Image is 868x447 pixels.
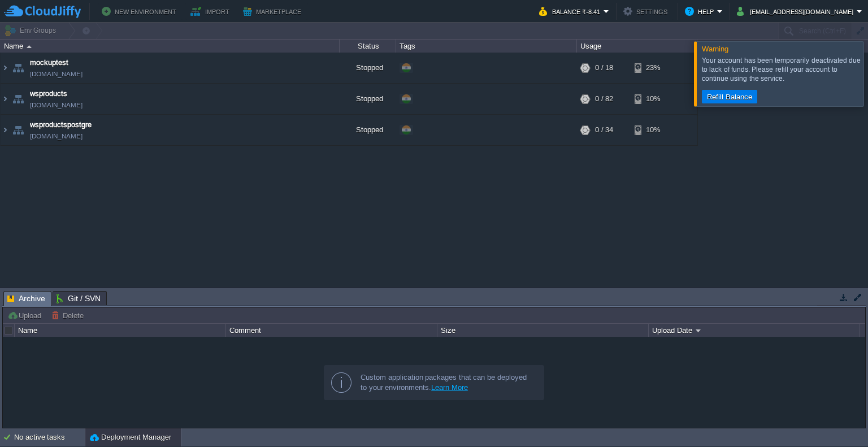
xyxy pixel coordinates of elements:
[14,428,85,446] div: No active tasks
[90,432,171,443] button: Deployment Manager
[737,5,857,18] button: [EMAIL_ADDRESS][DOMAIN_NAME]
[340,84,396,114] div: Stopped
[539,5,604,18] button: Balance ₹-8.41
[10,115,26,145] img: AMDAwAAAACH5BAEAAAAALAAAAAABAAEAAAICRAEAOw==
[702,45,728,53] span: Warning
[7,292,45,306] span: Archive
[635,115,671,145] div: 10%
[57,292,101,305] span: Git / SVN
[623,5,671,18] button: Settings
[1,40,339,53] div: Name
[30,68,83,80] a: [DOMAIN_NAME]
[578,40,697,53] div: Usage
[635,53,671,83] div: 23%
[340,40,396,53] div: Status
[595,115,613,145] div: 0 / 34
[102,5,180,18] button: New Environment
[30,99,83,111] a: [DOMAIN_NAME]
[431,383,468,392] a: Learn More
[27,45,32,48] img: AMDAwAAAACH5BAEAAAAALAAAAAABAAEAAAICRAEAOw==
[1,84,10,114] img: AMDAwAAAACH5BAEAAAAALAAAAAABAAEAAAICRAEAOw==
[821,402,857,436] iframe: chat widget
[438,324,648,337] div: Size
[30,119,92,131] a: wsproductspostgre
[1,53,10,83] img: AMDAwAAAACH5BAEAAAAALAAAAAABAAEAAAICRAEAOw==
[685,5,717,18] button: Help
[595,84,613,114] div: 0 / 82
[30,57,68,68] a: mockuptest
[51,310,87,320] button: Delete
[702,56,861,83] div: Your account has been temporarily deactivated due to lack of funds. Please refill your account to...
[30,131,83,142] a: [DOMAIN_NAME]
[649,324,860,337] div: Upload Date
[10,84,26,114] img: AMDAwAAAACH5BAEAAAAALAAAAAABAAEAAAICRAEAOw==
[397,40,576,53] div: Tags
[30,88,67,99] a: wsproducts
[704,92,756,102] button: Refill Balance
[15,324,225,337] div: Name
[340,53,396,83] div: Stopped
[243,5,305,18] button: Marketplace
[595,53,613,83] div: 0 / 18
[361,372,535,393] div: Custom application packages that can be deployed to your environments.
[340,115,396,145] div: Stopped
[10,53,26,83] img: AMDAwAAAACH5BAEAAAAALAAAAAABAAEAAAICRAEAOw==
[635,84,671,114] div: 10%
[1,115,10,145] img: AMDAwAAAACH5BAEAAAAALAAAAAABAAEAAAICRAEAOw==
[7,310,45,320] button: Upload
[190,5,233,18] button: Import
[227,324,437,337] div: Comment
[4,5,81,19] img: CloudJiffy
